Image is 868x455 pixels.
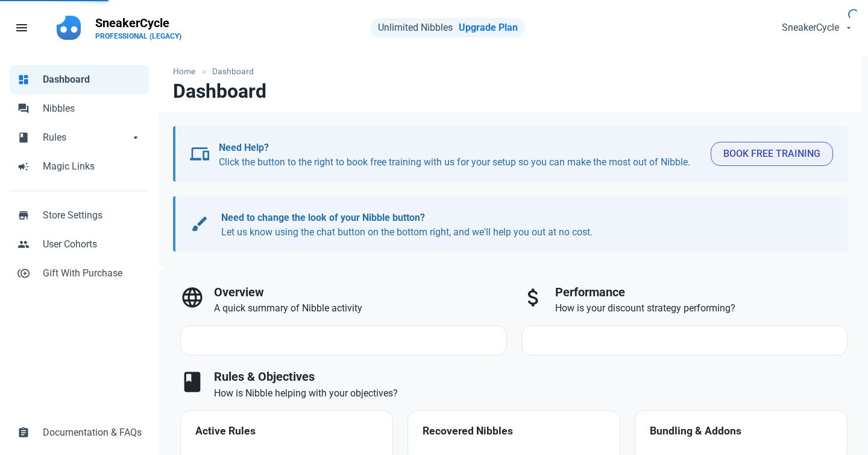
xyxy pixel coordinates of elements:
[10,201,149,230] a: storeStore Settings
[214,285,506,299] h3: Overview
[95,14,181,31] p: SneakerCycle
[10,259,149,288] a: control_point_duplicateGift With Purchase
[17,208,30,220] span: store
[43,72,142,87] span: Dashboard
[43,101,142,116] span: Nibbles
[521,285,546,310] span: attach_money
[180,370,204,394] span: book
[555,285,848,299] h3: Performance
[43,266,142,281] span: Gift With Purchase
[88,10,189,46] a: SneakerCyclePROFESSIONAL (LEGACY)
[17,72,30,84] span: dashboard
[555,301,848,316] p: How is your discount strategy performing?
[17,130,30,142] span: book
[10,230,149,259] a: peopleUser Cohorts
[10,65,149,94] a: dashboardDashboard
[17,425,30,437] span: assignment
[423,425,605,437] h4: Recovered Nibbles
[10,123,149,152] a: bookRulesarrow_drop_down
[43,130,130,145] span: Rules
[711,142,833,166] button: Book Free Training
[43,208,142,223] span: Store Settings
[10,152,149,181] a: campaignMagic Links
[190,144,209,164] span: devices
[723,147,820,161] span: Book Free Training
[190,214,209,234] span: brush
[214,301,506,316] p: A quick summary of Nibble activity
[195,425,378,437] h4: Active Rules
[17,159,30,171] span: campaign
[173,65,201,78] a: Home
[214,370,848,384] h3: Rules & Objectives
[378,22,453,33] span: Unlimited Nibbles
[180,285,204,310] span: language
[130,130,142,142] span: arrow_drop_down
[219,141,700,170] p: Click the button to the right to book free training with us for your setup so you can make the mo...
[17,101,30,113] span: forum
[17,266,30,278] span: control_point_duplicate
[221,211,821,240] p: Let us know using the chat button on the bottom right, and we'll help you out at no cost.
[221,212,425,223] b: Need to change the look of your Nibble button?
[43,425,142,440] span: Documentation & FAQs
[43,237,142,252] span: User Cohorts
[10,94,149,123] a: forumNibbles
[459,22,518,33] a: Upgrade Plan
[650,425,832,437] h4: Bundling & Addons
[782,21,839,35] span: SneakerCycle
[214,386,848,401] p: How is Nibble helping with your objectives?
[95,31,181,41] p: PROFESSIONAL (LEGACY)
[10,418,149,447] a: assignmentDocumentation & FAQs
[772,16,861,40] button: SneakerCycle
[173,80,266,102] h1: Dashboard
[17,237,30,249] span: people
[159,56,862,80] nav: breadcrumbs
[219,142,269,153] b: Need Help?
[14,21,29,35] span: menu
[43,159,142,174] span: Magic Links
